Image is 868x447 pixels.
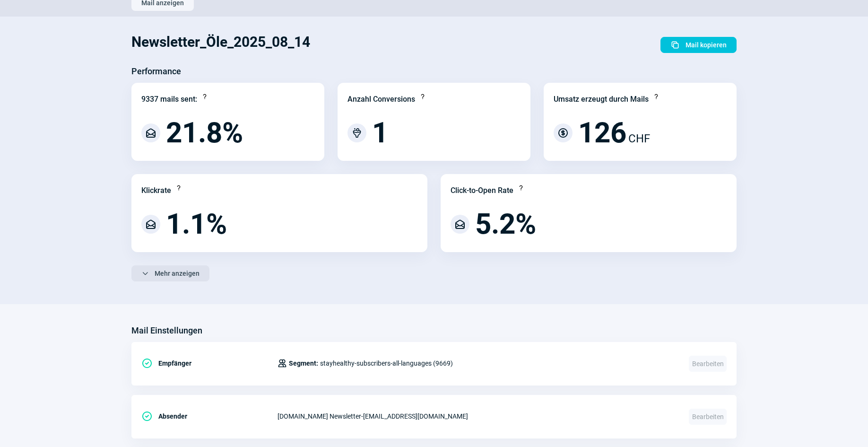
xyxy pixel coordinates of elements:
span: Segment: [289,358,318,369]
h1: Newsletter_Öle_2025_08_14 [131,26,310,58]
div: Umsatz erzeugt durch Mails [554,94,649,105]
div: [DOMAIN_NAME] Newsletter - [EMAIL_ADDRESS][DOMAIN_NAME] [278,407,677,426]
div: Klickrate [141,185,171,196]
span: 126 [578,119,626,147]
div: Anzahl Conversions [347,94,415,105]
h3: Performance [131,64,181,79]
span: CHF [628,130,650,147]
span: Mail kopieren [686,37,727,53]
div: Absender [141,407,278,426]
span: 21.8% [166,119,243,147]
span: 1 [372,119,388,147]
span: Bearbeiten [689,409,727,425]
span: 5.2% [475,210,536,238]
div: stayhealthy-subscribers-all-languages (9669) [278,354,453,373]
span: Mehr anzeigen [155,266,200,281]
h3: Mail Einstellungen [131,323,202,338]
span: Bearbeiten [689,356,727,372]
div: 9337 mails sent: [141,94,197,105]
button: Mehr anzeigen [131,265,209,281]
button: Mail kopieren [660,37,737,53]
div: Click-to-Open Rate [451,185,513,196]
div: Empfänger [141,354,278,373]
span: 1.1% [166,210,227,238]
